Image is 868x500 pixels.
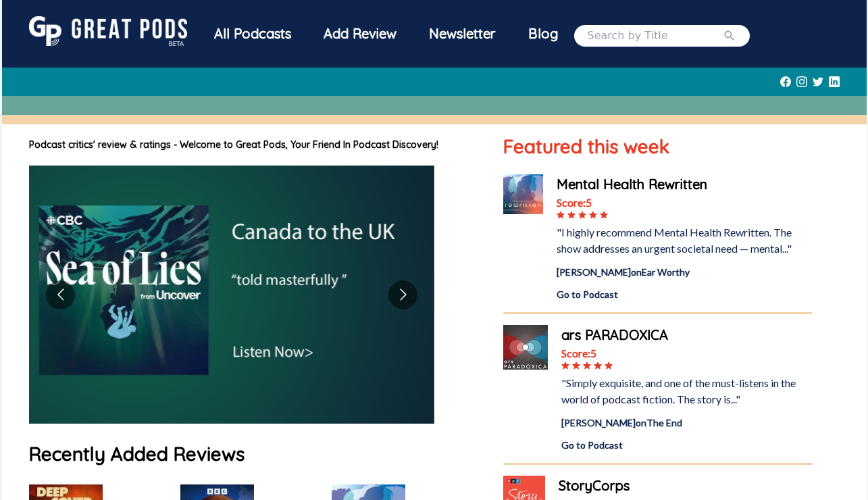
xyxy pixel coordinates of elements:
img: GreatPods [29,16,187,46]
img: image [29,166,434,424]
div: All Podcasts [198,16,307,51]
a: Add Review [307,16,413,51]
img: Mental Health Rewritten [503,174,543,214]
a: All Podcasts [198,16,307,55]
a: Newsletter [413,16,512,55]
div: Score: 5 [561,345,812,361]
a: Go to Podcast [561,438,812,452]
div: Score: 5 [557,195,812,211]
div: "Simply exquisite, and one of the must-listens in the world of podcast fiction. The story is..." [561,375,812,407]
input: Search by Title [588,28,723,44]
a: ars PARADOXICA [561,325,812,345]
button: Go to next slide [388,280,417,309]
a: Go to Podcast [557,287,812,301]
a: Mental Health Rewritten [557,174,812,195]
a: StoryCorps [559,476,813,496]
div: Newsletter [413,16,512,51]
div: [PERSON_NAME] on Ear Worthy [557,265,812,279]
div: [PERSON_NAME] on The End [561,416,812,430]
img: ars PARADOXICA [503,325,548,370]
button: Go to previous slide [46,280,75,309]
h1: Recently Added Reviews [29,440,477,468]
h1: Podcast critics' review & ratings - Welcome to Great Pods, Your Friend In Podcast Discovery! [29,138,477,152]
div: "I highly recommend Mental Health Rewritten. The show addresses an urgent societal need — mental..." [557,224,812,257]
h1: Featured this week [503,132,812,161]
a: Blog [512,16,574,51]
